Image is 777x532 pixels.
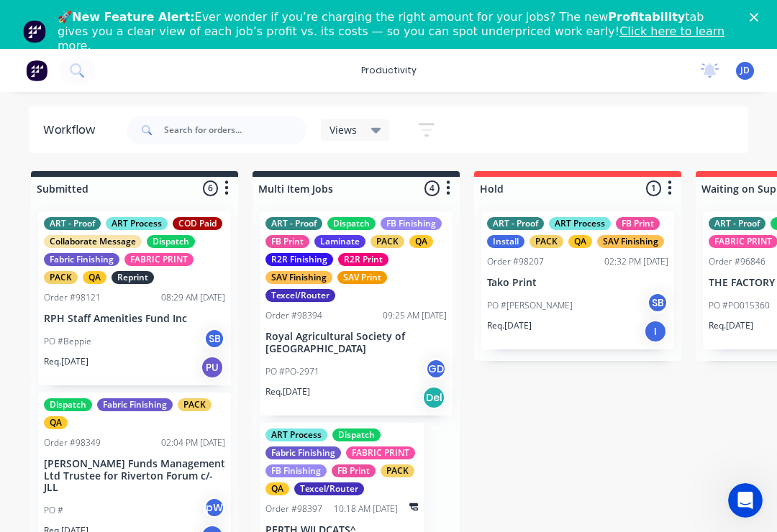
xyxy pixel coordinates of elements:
[422,386,445,409] div: Del
[265,271,332,284] div: SAV Finishing
[83,271,106,284] div: QA
[44,313,225,325] p: RPH Staff Amenities Fund Inc
[383,309,447,322] div: 09:25 AM [DATE]
[294,482,364,495] div: Texcel/Router
[265,428,327,441] div: ART Process
[332,428,381,441] div: Dispatch
[381,217,442,230] div: FB Finishing
[44,436,101,449] div: Order #98349
[44,217,101,230] div: ART - Proof
[337,271,387,284] div: SAV Print
[709,217,765,230] div: ART - Proof
[530,235,563,248] div: PACK
[709,319,753,332] p: Req. [DATE]
[161,436,225,449] div: 02:04 PM [DATE]
[265,309,322,322] div: Order #98394
[597,235,664,248] div: SAV Finishing
[44,271,78,284] div: PACK
[647,292,668,313] div: SB
[330,122,357,137] span: Views
[314,235,365,248] div: Laminate
[44,398,92,411] div: Dispatch
[58,24,724,52] a: Click here to learn more.
[425,358,447,380] div: GD
[354,60,424,81] div: productivity
[43,121,102,139] div: Workflow
[204,328,225,349] div: SB
[487,319,532,332] p: Req. [DATE]
[147,235,195,248] div: Dispatch
[106,217,168,230] div: ART Process
[265,217,322,230] div: ART - Proof
[487,299,573,312] p: PO #[PERSON_NAME]
[604,255,668,268] div: 02:32 PM [DATE]
[44,458,225,494] p: [PERSON_NAME] Funds Management Ltd Trustee for Riverton Forum c/- JLL
[381,464,414,477] div: PACK
[332,464,376,477] div: FB Print
[44,291,101,304] div: Order #98121
[481,211,674,349] div: ART - ProofART ProcessFB PrintInstallPACKQASAV FinishingOrder #9820702:32 PM [DATE]Tako PrintPO #...
[265,482,289,495] div: QA
[124,253,194,266] div: FABRIC PRINT
[487,255,544,268] div: Order #98207
[327,217,376,230] div: Dispatch
[487,235,524,248] div: Install
[709,255,765,268] div: Order #96846
[97,398,173,411] div: Fabric Finishing
[371,235,404,248] div: PACK
[44,335,91,348] p: PO #Beppie
[644,320,667,343] div: I
[44,504,63,517] p: PO #
[38,211,231,385] div: ART - ProofART ProcessCOD PaidCollaborate MessageDispatchFabric FinishingFABRIC PRINTPACKQAReprin...
[178,398,212,411] div: PACK
[161,291,225,304] div: 08:29 AM [DATE]
[750,13,764,22] div: Close
[265,289,335,302] div: Texcel/Router
[58,10,731,53] div: 🚀 Ever wonder if you’re charging the right amount for your jobs? The new tab gives you a clear vi...
[265,385,310,398] p: Req. [DATE]
[265,331,447,355] p: Royal Agricultural Society of [GEOGRAPHIC_DATA]
[26,60,47,81] img: Factory
[549,217,611,230] div: ART Process
[728,483,763,518] iframe: Intercom live chat
[265,446,341,459] div: Fabric Finishing
[265,464,327,477] div: FB Finishing
[487,217,544,230] div: ART - Proof
[487,277,668,289] p: Tako Print
[265,503,322,515] div: Order #98397
[44,355,88,368] p: Req. [DATE]
[265,253,333,266] div: R2R Finishing
[608,10,685,24] b: Profitability
[265,365,319,378] p: PO #PO-2971
[173,217,222,230] div: COD Paid
[338,253,388,266] div: R2R Print
[44,253,119,266] div: Fabric Finishing
[112,271,154,284] div: Reprint
[616,217,660,230] div: FB Print
[740,64,750,77] span: JD
[44,416,68,429] div: QA
[204,497,225,518] div: pW
[201,356,224,379] div: PU
[23,20,46,43] img: Profile image for Team
[409,235,433,248] div: QA
[164,116,306,145] input: Search for orders...
[346,446,415,459] div: FABRIC PRINT
[568,235,592,248] div: QA
[709,299,770,312] p: PO #PO015360
[265,235,309,248] div: FB Print
[260,211,453,416] div: ART - ProofDispatchFB FinishingFB PrintLaminatePACKQAR2R FinishingR2R PrintSAV FinishingSAV Print...
[334,503,398,515] div: 10:18 AM [DATE]
[72,10,195,24] b: New Feature Alert:
[44,235,142,248] div: Collaborate Message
